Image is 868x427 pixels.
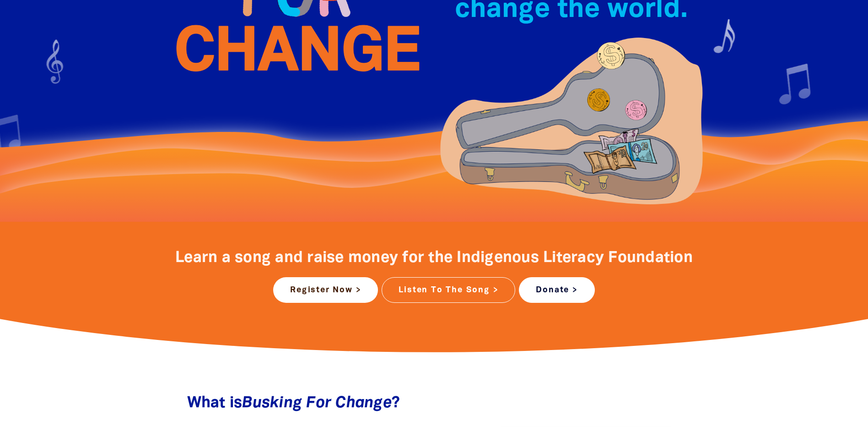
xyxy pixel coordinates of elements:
[273,277,378,303] a: Register Now >
[242,396,392,411] em: Busking For Change
[175,251,693,265] span: Learn a song and raise money for the Indigenous Literacy Foundation
[382,277,515,303] a: Listen To The Song >
[187,396,400,411] span: What is ?
[519,277,594,303] a: Donate >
